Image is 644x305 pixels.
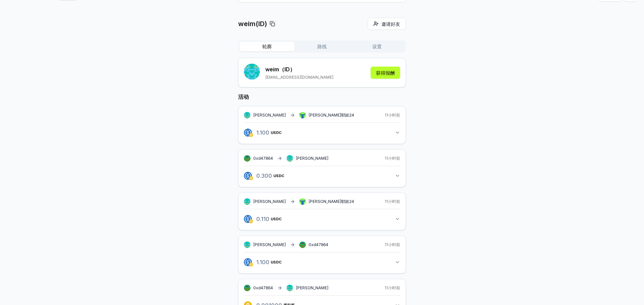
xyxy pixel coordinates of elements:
[249,176,253,180] img: logo.png
[372,44,382,49] font: 设置
[244,213,400,225] button: 0.110USDC
[309,199,354,204] font: [PERSON_NAME]耶娃24
[385,285,400,290] font: 11小时前
[244,215,252,223] img: logo.png
[244,172,252,180] img: logo.png
[253,199,286,204] font: [PERSON_NAME]
[253,285,273,290] font: 0xd47864
[279,66,295,73] font: （ID）
[265,75,333,80] font: [EMAIL_ADDRESS][DOMAIN_NAME]
[309,112,354,118] font: [PERSON_NAME]耶娃24
[244,129,252,137] img: logo.png
[262,44,272,49] font: 轮廓
[385,242,400,247] font: 11小时前
[238,20,267,28] font: weim(ID)
[244,170,400,181] button: 0.300USDC
[309,242,328,247] font: 0xd47864
[296,156,328,161] font: [PERSON_NAME]
[296,285,328,290] font: [PERSON_NAME]
[381,21,400,27] font: 邀请好友
[371,67,400,79] button: 获得报酬
[385,199,400,204] font: 11小时前
[249,219,253,223] img: logo.png
[368,18,406,30] button: 邀请好友
[244,256,400,268] button: 1.100USDC
[376,70,395,76] font: 获得报酬
[249,262,253,266] img: logo.png
[244,127,400,138] button: 1.100USDC
[253,156,273,161] font: 0xd47864
[265,66,279,73] font: weim
[244,258,252,266] img: logo.png
[385,112,400,118] font: 11小时前
[238,93,249,100] font: 活动
[385,156,400,161] font: 11小时前
[253,112,286,118] font: [PERSON_NAME]
[317,44,327,49] font: 路线
[253,242,286,247] font: [PERSON_NAME]
[249,133,253,137] img: logo.png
